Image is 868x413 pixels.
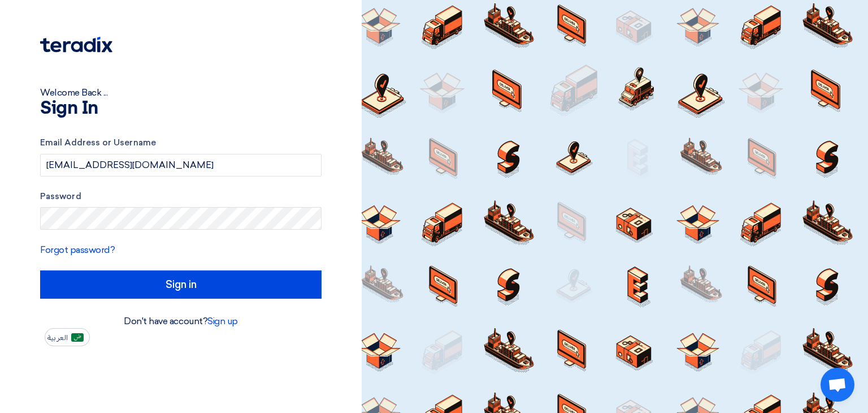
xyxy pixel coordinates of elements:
[45,328,90,346] button: العربية
[47,334,68,342] span: العربية
[40,244,115,255] a: Forgot password?
[71,333,84,342] img: ar-AR.png
[40,37,112,53] img: Teradix logo
[821,368,854,402] div: Open chat
[40,270,322,299] input: Sign in
[40,100,322,118] h1: Sign In
[40,315,322,328] div: Don't have account?
[40,154,322,177] input: Enter your business email or username
[40,190,322,203] label: Password
[40,86,322,100] div: Welcome Back ...
[40,136,322,149] label: Email Address or Username
[207,316,238,326] a: Sign up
